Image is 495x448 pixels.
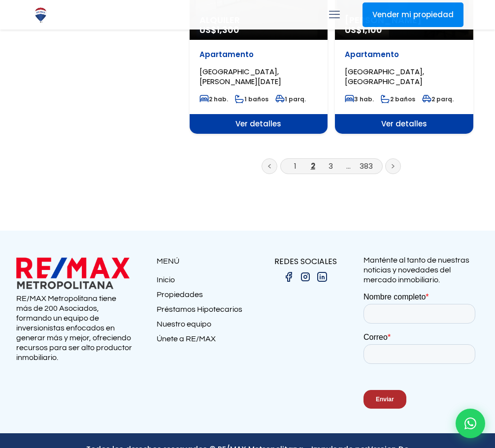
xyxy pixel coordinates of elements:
[199,50,318,60] p: Apartamento
[217,24,239,36] span: 1,300
[335,114,473,134] span: Ver detalles
[199,95,228,103] span: 2 hab.
[199,24,239,36] span: US$
[345,66,424,87] span: [GEOGRAPHIC_DATA], [GEOGRAPHIC_DATA]
[316,271,328,283] img: linkedin.png
[299,271,311,283] img: instagram.png
[157,304,248,319] a: Préstamos Hipotecarios
[16,255,130,291] img: remax metropolitana logo
[248,255,363,268] p: REDES SOCIALES
[157,319,248,334] a: Nuestro equipo
[363,292,479,426] iframe: Form 0
[275,95,306,103] span: 1 parq.
[311,161,315,171] a: 2
[329,161,333,171] a: 3
[326,6,343,23] a: mobile menu
[294,161,297,171] a: 1
[16,294,132,362] p: RE/MAX Metropolitana tiene más de 200 Asociados, formando un equipo de inversionistas enfocados e...
[235,95,268,103] span: 1 baños
[283,271,295,283] img: facebook.png
[345,24,382,36] span: US$
[157,275,248,290] a: Inicio
[362,24,382,36] span: 1,100
[363,255,479,285] p: Manténte al tanto de nuestras noticias y novedades del mercado inmobiliario.
[360,161,373,171] a: 383
[422,95,454,103] span: 2 parq.
[381,95,415,103] span: 2 baños
[157,290,248,304] a: Propiedades
[363,2,463,27] a: Vender mi propiedad
[346,161,351,171] a: ...
[32,6,49,24] img: Logo de REMAX
[345,50,463,60] p: Apartamento
[190,114,328,134] span: Ver detalles
[199,66,281,87] span: [GEOGRAPHIC_DATA], [PERSON_NAME][DATE]
[345,95,374,103] span: 3 hab.
[157,334,248,349] a: Únete a RE/MAX
[157,255,248,268] p: MENÚ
